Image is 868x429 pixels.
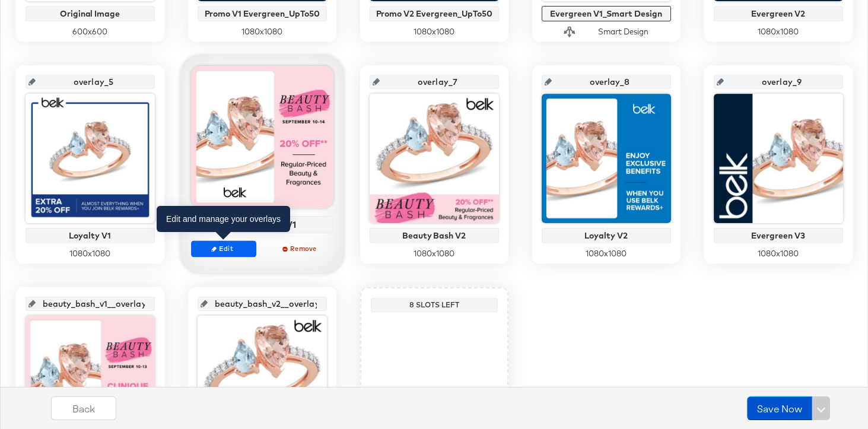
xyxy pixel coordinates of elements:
div: Original Image [28,9,152,18]
div: Promo V1 Evergreen_UpTo50 [201,9,324,18]
div: 1080 x 1080 [198,26,327,37]
button: Back [51,396,116,420]
div: Evergreen V3 [717,231,840,240]
div: Beauty Bash V2 [373,231,496,240]
div: 1080 x 1080 [370,26,499,37]
span: Remove [273,244,328,253]
div: Promo V2 Evergreen_UpTo50 [373,9,496,18]
div: Loyalty V1 [28,231,152,240]
div: Evergreen V1_Smart Design [545,9,668,18]
button: Remove [268,240,333,257]
div: 1080 x 1080 [714,26,843,37]
div: Beauty Bash V1 [194,219,330,230]
div: Smart Design [598,26,648,37]
button: Edit [191,240,256,257]
div: Evergreen V2 [717,9,840,18]
div: 1080 x 1080 [26,248,155,259]
button: Save Now [747,396,812,420]
span: Edit [196,244,250,253]
div: 1080 x 1080 [714,248,843,259]
div: Loyalty V2 [545,231,668,240]
div: 600 x 600 [26,26,155,37]
div: 1080 x 1080 [542,248,671,259]
div: 8 Slots Left [374,300,495,310]
div: 1080 x 1080 [370,248,499,259]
